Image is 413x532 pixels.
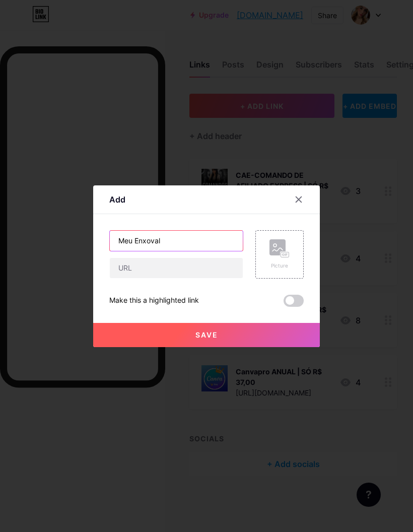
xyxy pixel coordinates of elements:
[195,330,218,339] span: Save
[110,231,243,251] input: Title
[269,262,290,270] div: Picture
[109,193,125,206] div: Add
[93,323,320,347] button: Save
[109,295,199,307] div: Make this a highlighted link
[110,258,243,278] input: URL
